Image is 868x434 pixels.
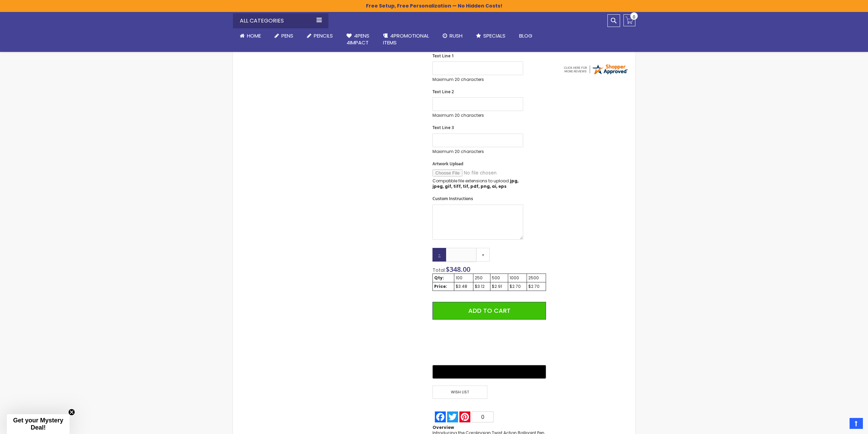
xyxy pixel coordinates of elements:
[812,416,868,434] iframe: Google Customer Reviews
[432,178,523,189] p: Compatible file extensions to upload:
[456,275,472,281] div: 100
[434,275,444,281] strong: Qty:
[446,411,459,422] a: Twitter
[434,283,447,289] strong: Price:
[432,77,523,82] p: Maximum 20 characters
[432,248,446,262] a: -
[281,32,293,39] span: Pens
[432,365,546,379] button: Buy with GPay
[432,53,454,59] span: Text Line 1
[563,71,628,77] a: 4pens.com certificate URL
[432,267,446,274] span: Total:
[510,284,525,289] div: $2.70
[468,306,511,315] span: Add to Cart
[13,417,63,431] span: Get your Mystery Deal!
[623,14,635,26] a: 0
[432,424,454,430] strong: Overview
[432,302,546,320] button: Add to Cart
[432,161,463,167] span: Artwork Upload
[376,28,436,51] a: 4PROMOTIONALITEMS
[432,178,518,189] strong: jpg, jpeg, gif, tiff, tif, pdf, png, ai, eps
[469,28,512,43] a: Specials
[492,284,506,289] div: $2.91
[432,125,454,130] span: Text Line 3
[233,13,328,28] div: All Categories
[563,63,628,75] img: 4pens.com widget logo
[432,386,489,399] a: Wish List
[432,89,454,95] span: Text Line 2
[476,248,490,262] a: +
[68,409,75,416] button: Close teaser
[450,265,470,274] span: 348.00
[432,325,546,360] iframe: PayPal
[528,284,544,289] div: $2.70
[347,32,369,46] span: 4Pens 4impact
[383,32,429,46] span: 4PROMOTIONAL ITEMS
[247,32,261,39] span: Home
[633,14,635,20] span: 0
[459,411,494,422] a: Pinterest0
[481,414,484,420] span: 0
[432,386,487,399] span: Wish List
[475,284,489,289] div: $3.12
[528,275,544,281] div: 2500
[432,113,523,118] p: Maximum 20 characters
[300,28,340,43] a: Pencils
[446,265,470,274] span: $
[7,414,70,434] div: Get your Mystery Deal!Close teaser
[268,28,300,43] a: Pens
[314,32,333,39] span: Pencils
[519,32,532,39] span: Blog
[456,284,472,289] div: $3.48
[340,28,376,51] a: 4Pens4impact
[483,32,505,39] span: Specials
[450,32,462,39] span: Rush
[512,28,539,43] a: Blog
[510,275,525,281] div: 1000
[436,28,469,43] a: Rush
[233,28,268,43] a: Home
[475,275,489,281] div: 250
[432,149,523,154] p: Maximum 20 characters
[434,411,446,422] a: Facebook
[432,196,473,201] span: Custom Instructions
[492,275,506,281] div: 500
